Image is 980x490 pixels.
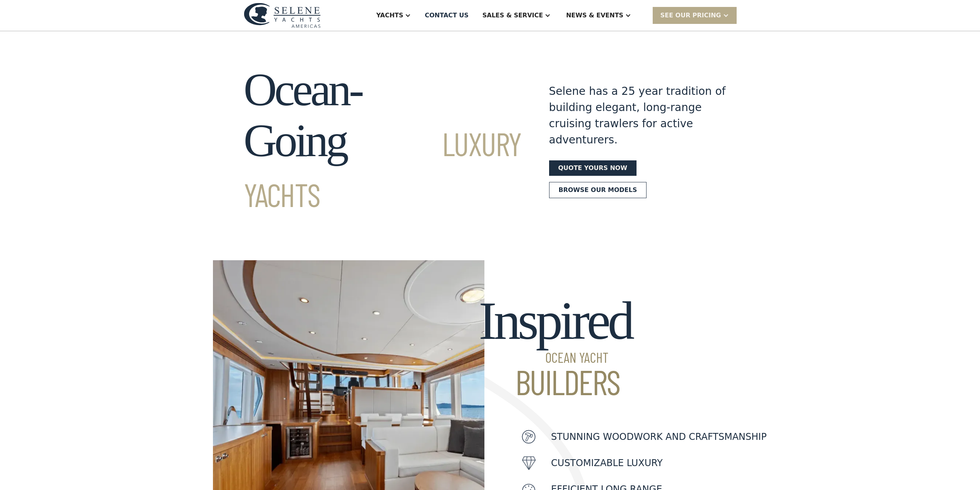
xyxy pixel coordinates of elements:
[479,350,632,364] span: Ocean Yacht
[549,83,726,148] div: Selene has a 25 year tradition of building elegant, long-range cruising trawlers for active adven...
[425,11,469,20] div: Contact US
[551,456,663,470] p: customizable luxury
[244,3,321,28] img: logo
[549,182,647,198] a: Browse our models
[482,11,543,20] div: Sales & Service
[653,7,737,24] div: SEE Our Pricing
[376,11,403,20] div: Yachts
[551,430,767,444] p: Stunning woodwork and craftsmanship
[479,364,632,399] span: Builders
[566,11,623,20] div: News & EVENTS
[549,160,637,176] a: Quote yours now
[522,456,536,470] img: icon
[244,64,521,217] h1: Ocean-Going
[660,11,721,20] div: SEE Our Pricing
[244,124,521,214] span: Luxury Yachts
[479,291,632,399] h2: Inspired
